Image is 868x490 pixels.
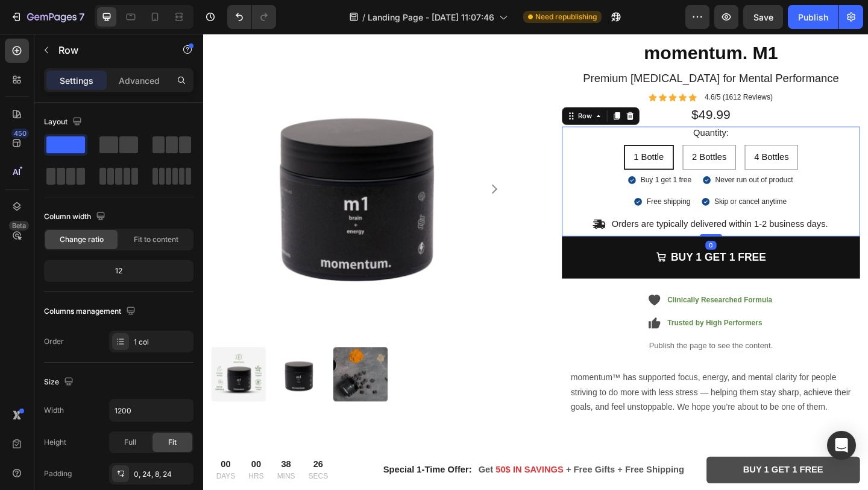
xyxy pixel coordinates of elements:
p: MINS [80,476,100,488]
p: Advanced [119,74,160,87]
div: BUY 1 GET 1 FREE [509,233,612,253]
h1: momentum. M1 [390,7,714,35]
div: Publish [798,11,828,24]
span: Fit to content [134,234,178,245]
button: BUY 1 GET 1 FREE [390,220,714,266]
p: momentum™ has supported focus, energy, and mental clarity for people striving to do more with les... [400,365,705,414]
span: Change ratio [60,234,104,245]
a: BUY 1 GET 1 FREE [547,460,715,489]
div: 1 col [134,337,190,348]
div: Open Intercom Messenger [827,431,856,460]
input: Auto [110,399,193,421]
p: Publish the page to see the content. [390,333,714,346]
img: M1 - MOMENTUM. - M1 [75,341,134,400]
div: 38 [80,461,100,476]
button: Publish [788,5,838,29]
img: M1 - MOMENTUM. - M1 [142,341,201,400]
div: Row [405,84,425,95]
p: BUY 1 GET 1 FREE [587,467,675,482]
p: Settings [60,74,93,87]
p: Skip or cancel anytime [556,177,635,188]
p: 4.6/5 (1612 Reviews) [546,64,620,74]
p: Free shipping [482,177,530,188]
div: 26 [114,461,135,476]
span: / [362,11,365,24]
img: M1 - MOMENTUM. - M1 [9,7,333,331]
div: 12 [46,262,191,279]
p: Row [58,43,161,57]
strong: Special 1-Time Offer: [196,469,292,479]
div: 00 [49,461,65,476]
div: Size [44,374,76,390]
p: Buy 1 get 1 free [476,154,531,164]
div: Columns management [44,304,138,320]
div: $49.99 [390,78,714,98]
span: 1 Bottle [468,129,501,139]
p: 7 [79,10,84,24]
div: Padding [44,468,72,479]
span: Need republishing [535,11,597,22]
p: SECS [114,476,135,488]
span: 2 Bottles [532,129,569,139]
span: 4 Bottles [599,129,637,139]
span: Fit [168,437,177,448]
span: Get [299,469,315,479]
div: 450 [11,129,29,138]
span: Landing Page - [DATE] 11:07:46 [368,11,494,24]
button: Carousel Next Arrow [309,162,324,176]
button: Save [743,5,783,29]
button: 7 [5,5,90,29]
p: HRS [49,476,65,488]
div: Undo/Redo [227,5,276,29]
strong: Clinically Researched Formula [505,285,618,294]
div: 0 [546,225,558,235]
span: Full [124,437,136,448]
span: Save [753,12,773,22]
span: Premium [MEDICAL_DATA] for Mental Performance [413,42,691,55]
div: Layout [44,114,84,130]
div: 0, 24, 8, 24 [134,469,190,480]
div: Column width [44,209,108,225]
p: Never run out of product [557,154,641,164]
strong: Trusted by High Performers [505,310,608,319]
p: DAYS [14,476,34,488]
p: Orders are typically delivered within 1-2 business days. [444,201,679,214]
div: 00 [14,461,34,476]
span: + Free Gifts + Free Shipping [394,469,523,479]
div: Beta [9,221,29,231]
div: Order [44,336,64,347]
div: Height [44,437,66,448]
div: Width [44,405,64,416]
iframe: Design area [203,34,868,490]
span: 50$ IN SAVINGS [318,469,391,479]
img: M1 - MOMENTUM. - M1 [9,341,68,400]
p: Quantity: [406,102,699,115]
